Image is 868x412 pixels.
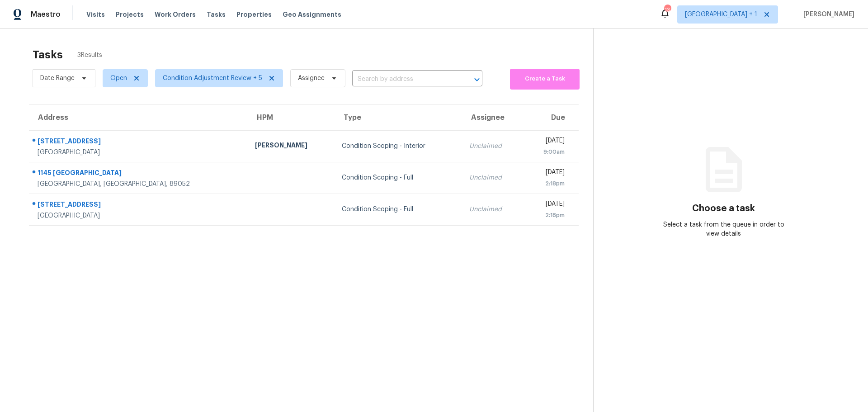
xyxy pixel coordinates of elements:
th: HPM [248,105,335,130]
div: Unclaimed [469,142,516,151]
span: Assignee [298,74,325,83]
div: [STREET_ADDRESS] [38,137,241,148]
span: Visits [86,10,105,19]
div: Select a task from the queue in order to view details [659,220,789,238]
div: 2:18pm [531,211,565,220]
th: Type [335,105,462,130]
span: Tasks [207,11,226,18]
th: Assignee [462,105,523,130]
input: Search by address [352,72,457,86]
span: [PERSON_NAME] [800,10,854,19]
div: [GEOGRAPHIC_DATA] [38,211,241,220]
div: 9:00am [531,147,565,156]
div: [DATE] [531,136,565,147]
button: Create a Task [510,69,580,90]
div: Unclaimed [469,205,516,214]
div: [DATE] [531,199,565,211]
div: Condition Scoping - Full [342,173,455,182]
span: Maestro [31,10,61,19]
span: Date Range [40,74,75,83]
div: [GEOGRAPHIC_DATA], [GEOGRAPHIC_DATA], 89052 [38,180,241,189]
div: [STREET_ADDRESS] [38,200,241,211]
span: [GEOGRAPHIC_DATA] + 1 [685,10,757,19]
h3: Choose a task [692,204,755,213]
span: Condition Adjustment Review + 5 [163,74,262,83]
h2: Tasks [33,50,63,59]
div: [GEOGRAPHIC_DATA] [38,148,241,157]
span: Create a Task [514,74,575,84]
div: Condition Scoping - Interior [342,142,455,151]
div: Unclaimed [469,173,516,182]
span: Work Orders [155,10,196,19]
span: Projects [116,10,144,19]
span: Open [110,74,127,83]
div: 1145 [GEOGRAPHIC_DATA] [38,168,241,180]
th: Due [524,105,579,130]
button: Open [471,73,483,86]
div: 13 [664,5,670,14]
span: Properties [236,10,272,19]
span: 3 Results [77,51,102,60]
th: Address [29,105,248,130]
div: [DATE] [531,168,565,179]
div: [PERSON_NAME] [255,141,327,152]
div: 2:18pm [531,179,565,188]
span: Geo Assignments [283,10,341,19]
div: Condition Scoping - Full [342,205,455,214]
